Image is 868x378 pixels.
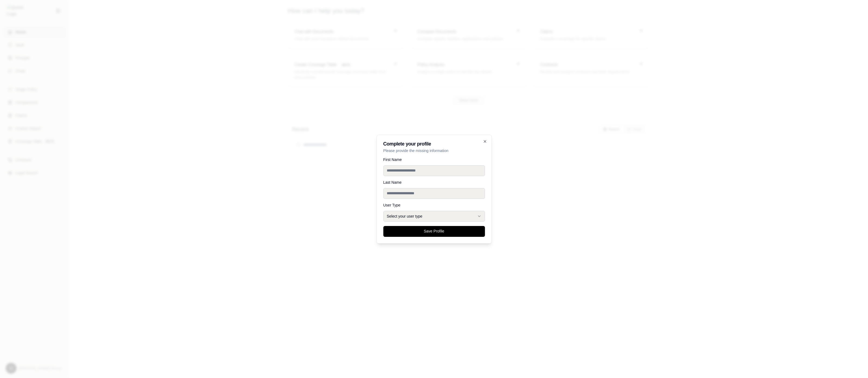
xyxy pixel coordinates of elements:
[383,148,485,153] p: Please provide the missing information
[383,226,485,237] button: Save Profile
[383,158,485,161] label: First Name
[383,180,485,184] label: Last Name
[383,203,485,207] label: User Type
[383,141,485,146] h2: Complete your profile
